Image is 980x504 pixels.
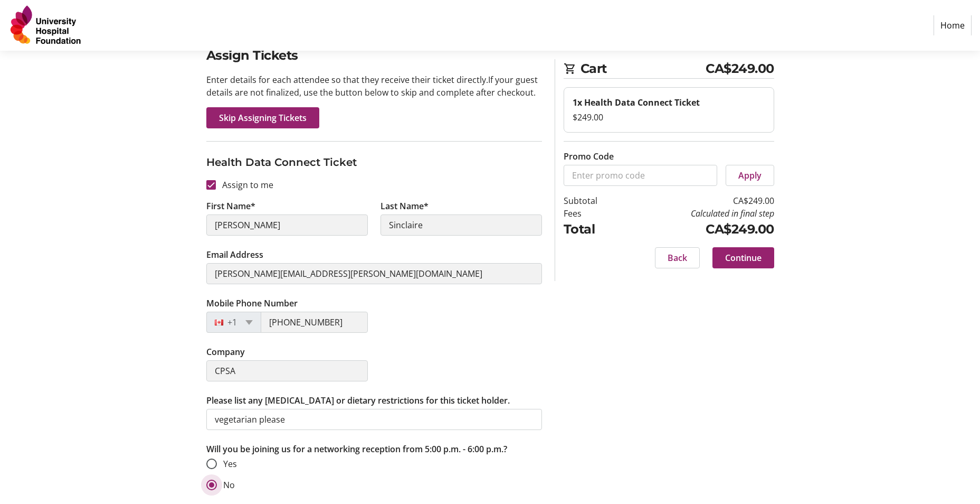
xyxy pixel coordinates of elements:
[206,346,245,358] label: Company
[624,207,774,220] td: Calculated in final step
[564,220,624,239] td: Total
[8,4,83,46] img: University Hospital Foundation's Logo
[573,97,700,108] strong: 1x Health Data Connect Ticket
[564,207,624,220] td: Fees
[206,394,510,407] label: Please list any [MEDICAL_DATA] or dietary restrictions for this ticket holder.
[206,73,542,99] p: Enter details for each attendee so that they receive their ticket directly. If your guest details...
[564,150,614,163] label: Promo Code
[206,200,255,212] label: First Name*
[564,165,717,186] input: Enter promo code
[261,312,368,333] input: (506) 234-5678
[206,46,542,65] h2: Assign Tickets
[624,194,774,207] td: CA$249.00
[581,59,706,78] span: Cart
[934,15,972,35] a: Home
[712,247,774,268] button: Continue
[624,220,774,239] td: CA$249.00
[219,111,307,124] span: Skip Assigning Tickets
[706,59,774,78] span: CA$249.00
[223,479,235,491] span: No
[206,107,319,128] button: Skip Assigning Tickets
[223,458,237,470] span: Yes
[725,251,762,264] span: Continue
[573,111,765,124] div: $249.00
[655,247,700,268] button: Back
[380,200,429,212] label: Last Name*
[206,443,542,455] p: Will you be joining us for a networking reception from 5:00 p.m. - 6:00 p.m.?
[738,169,762,182] span: Apply
[206,154,542,170] h3: Health Data Connect Ticket
[206,248,263,261] label: Email Address
[206,297,298,310] label: Mobile Phone Number
[668,251,687,264] span: Back
[726,165,774,186] button: Apply
[564,194,624,207] td: Subtotal
[216,179,273,191] label: Assign to me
